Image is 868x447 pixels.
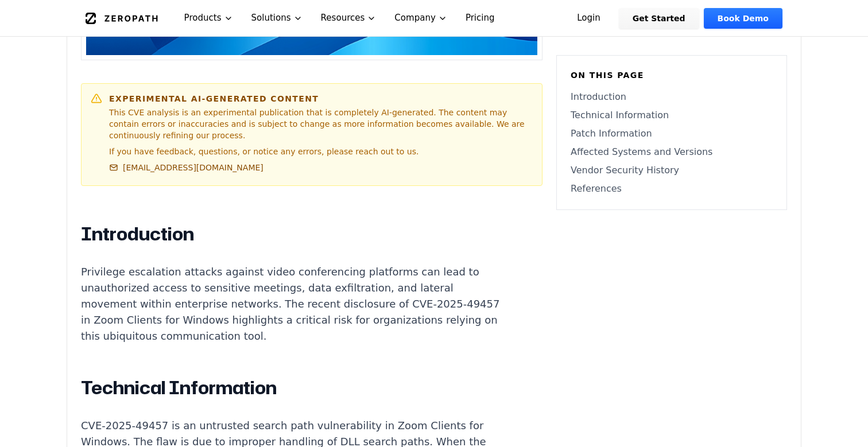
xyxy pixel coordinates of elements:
[571,145,773,159] a: Affected Systems and Versions
[81,264,508,344] p: Privilege escalation attacks against video conferencing platforms can lead to unauthorized access...
[619,8,699,29] a: Get Started
[109,162,263,173] a: [EMAIL_ADDRESS][DOMAIN_NAME]
[563,8,614,29] a: Login
[81,223,508,246] h2: Introduction
[571,127,773,141] a: Patch Information
[704,8,782,29] a: Book Demo
[109,93,533,104] h6: Experimental AI-Generated Content
[571,90,773,104] a: Introduction
[109,146,533,157] p: If you have feedback, questions, or notice any errors, please reach out to us.
[571,182,773,196] a: References
[571,69,773,81] h6: On this page
[109,107,533,141] p: This CVE analysis is an experimental publication that is completely AI-generated. The content may...
[571,164,773,177] a: Vendor Security History
[571,108,773,122] a: Technical Information
[81,376,508,399] h2: Technical Information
